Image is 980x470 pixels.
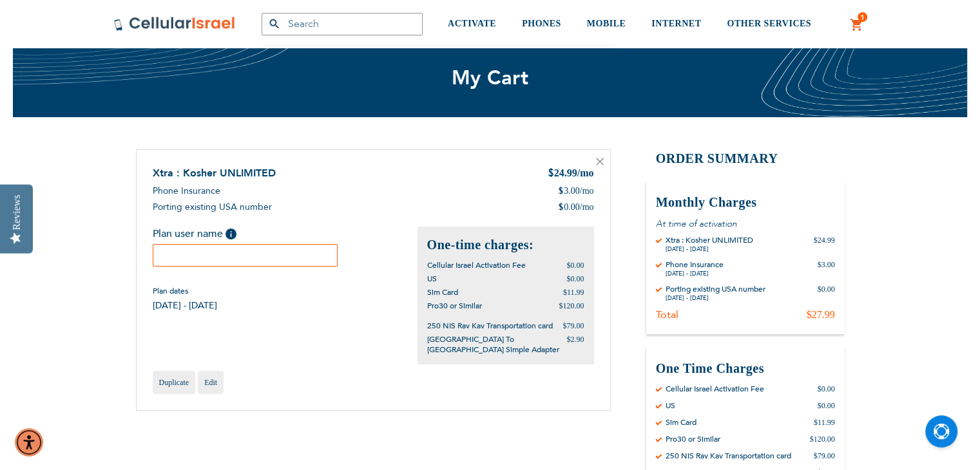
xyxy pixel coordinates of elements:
[262,13,423,35] input: Search
[666,284,765,294] div: Porting existing USA number
[666,294,765,302] div: [DATE] - [DATE]
[567,261,584,270] span: $0.00
[427,321,553,331] span: 250 NIS Rav Kav Transportation card
[204,378,217,387] span: Edit
[427,236,584,254] h2: One-time charges:
[646,149,845,168] h2: Order Summary
[818,284,835,302] div: $0.00
[818,400,835,411] div: $0.00
[11,194,23,230] div: Reviews
[814,451,835,461] div: $79.00
[198,371,224,394] a: Edit
[448,19,496,28] span: ACTIVATE
[860,12,865,23] span: 1
[580,201,594,214] span: /mo
[807,308,835,321] div: $27.99
[427,287,458,297] span: Sim Card
[427,260,526,270] span: Cellular Israel Activation Fee
[153,201,272,213] span: Porting existing USA number
[666,235,753,245] div: Xtra : Kosher UNLIMITED
[666,270,724,277] div: [DATE] - [DATE]
[587,19,626,28] span: MOBILE
[814,417,835,428] div: $11.99
[651,19,701,28] span: INTERNET
[577,167,594,178] span: /mo
[567,274,584,283] span: $0.00
[113,16,236,32] img: Cellular Israel Logo
[666,434,720,444] div: Pro30 or Similar
[153,185,220,197] span: Phone Insurance
[810,434,835,444] div: $120.00
[159,378,189,387] span: Duplicate
[558,185,593,198] div: 3.00
[548,166,594,182] div: 24.99
[666,400,675,411] div: US
[15,428,43,456] div: Accessibility Menu
[666,259,724,270] div: Phone Insurance
[452,64,529,91] span: My Cart
[226,229,236,240] span: Help
[153,227,223,241] span: Plan user name
[558,201,564,214] span: $
[153,371,196,394] a: Duplicate
[153,286,217,296] span: Plan dates
[656,308,678,321] div: Total
[580,185,594,198] span: /mo
[727,19,811,28] span: OTHER SERVICES
[567,335,584,344] span: $2.90
[558,201,593,214] div: 0.00
[427,301,482,311] span: Pro30 or Similar
[818,384,835,394] div: $0.00
[666,417,697,428] div: Sim Card
[522,19,561,28] span: PHONES
[427,334,559,355] span: [GEOGRAPHIC_DATA] To [GEOGRAPHIC_DATA] Simple Adapter
[558,185,564,198] span: $
[153,166,276,180] a: Xtra : Kosher UNLIMITED
[666,451,791,461] div: 250 NIS Rav Kav Transportation card
[818,259,835,277] div: $3.00
[153,299,217,312] span: [DATE] - [DATE]
[814,235,835,253] div: $24.99
[656,360,835,377] h3: One Time Charges
[666,384,764,394] div: Cellular Israel Activation Fee
[427,274,437,284] span: US
[559,301,584,310] span: $120.00
[563,288,584,297] span: $11.99
[850,17,864,33] a: 1
[656,194,835,211] h3: Monthly Charges
[548,167,554,182] span: $
[563,321,584,330] span: $79.00
[656,218,835,230] p: At time of activation
[666,245,753,253] div: [DATE] - [DATE]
